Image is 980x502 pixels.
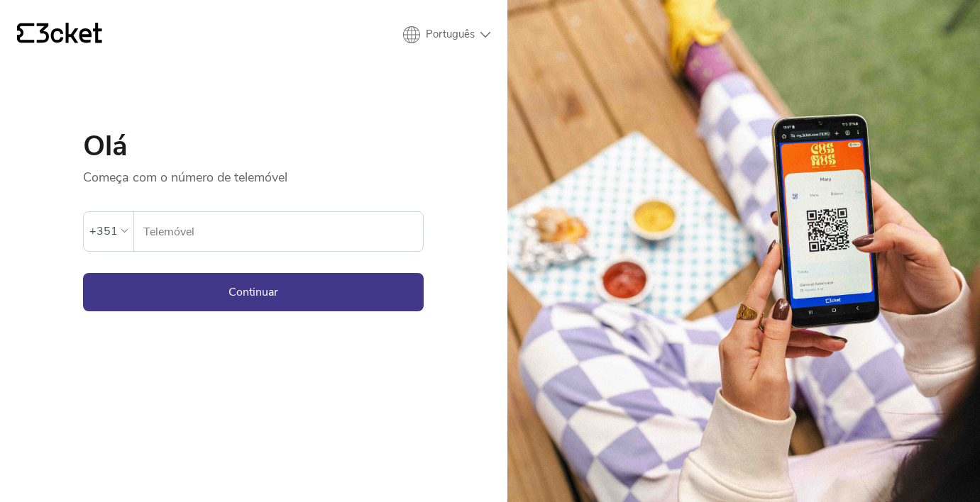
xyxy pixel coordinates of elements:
[143,212,423,251] input: Telemóvel
[17,23,102,47] a: {' '}
[134,212,423,252] label: Telemóvel
[83,273,424,311] button: Continuar
[83,132,424,160] h1: Olá
[89,221,118,242] div: +351
[83,160,424,186] p: Começa com o número de telemóvel
[17,23,34,43] g: {' '}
